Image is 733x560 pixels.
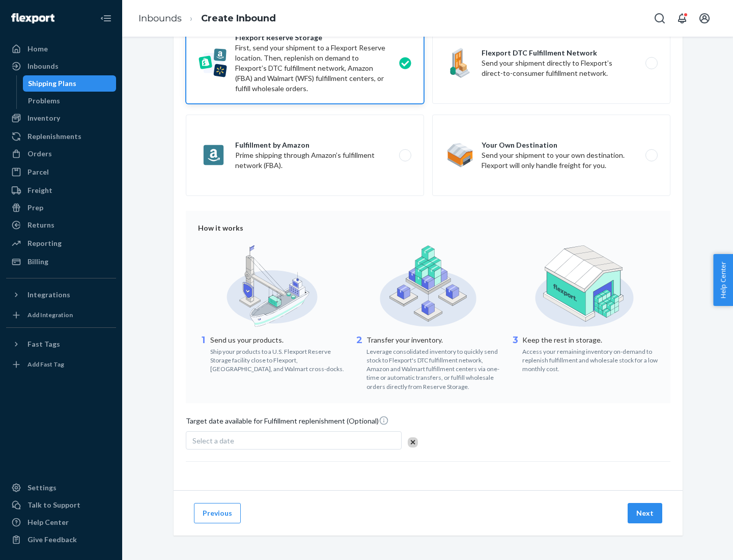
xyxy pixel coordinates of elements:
[198,334,208,373] div: 1
[23,75,117,92] a: Shipping Plans
[27,220,54,230] div: Returns
[27,339,60,349] div: Fast Tags
[510,334,520,373] div: 3
[6,235,116,251] a: Reporting
[672,8,692,29] button: Open notifications
[138,13,182,24] a: Inbounds
[6,41,116,57] a: Home
[27,44,48,54] div: Home
[6,58,116,74] a: Inbounds
[210,345,346,373] div: Ship your products to a U.S. Flexport Reserve Storage facility close to Flexport, [GEOGRAPHIC_DAT...
[628,503,662,523] button: Next
[522,345,658,373] div: Access your remaining inventory on-demand to replenish fulfillment and wholesale stock for a low ...
[6,164,116,180] a: Parcel
[198,223,658,233] div: How it works
[354,334,364,391] div: 2
[6,531,116,548] button: Give Feedback
[201,13,276,24] a: Create Inbound
[27,238,62,248] div: Reporting
[27,203,43,213] div: Prep
[27,149,52,159] div: Orders
[6,254,116,270] a: Billing
[6,514,116,530] a: Help Center
[694,8,715,29] button: Open account menu
[210,335,346,345] p: Send us your products.
[6,287,116,303] button: Integrations
[27,167,49,177] div: Parcel
[11,13,54,23] img: Flexport logo
[27,131,81,142] div: Replenishments
[28,78,76,89] div: Shipping Plans
[27,290,70,300] div: Integrations
[27,500,80,510] div: Talk to Support
[130,4,284,34] ol: breadcrumbs
[6,497,116,513] a: Talk to Support
[650,8,670,29] button: Open Search Box
[6,200,116,216] a: Prep
[192,436,234,445] span: Select a date
[27,535,77,545] div: Give Feedback
[6,182,116,199] a: Freight
[27,257,48,267] div: Billing
[27,61,59,71] div: Inbounds
[23,93,117,109] a: Problems
[366,345,502,391] div: Leverage consolidated inventory to quickly send stock to Flexport's DTC fulfillment network, Amaz...
[6,146,116,162] a: Orders
[28,96,60,106] div: Problems
[27,517,69,527] div: Help Center
[6,307,116,323] a: Add Integration
[713,254,733,306] button: Help Center
[522,335,658,345] p: Keep the rest in storage.
[27,311,73,319] div: Add Integration
[186,415,389,430] span: Target date available for Fulfillment replenishment (Optional)
[6,128,116,145] a: Replenishments
[27,185,52,195] div: Freight
[366,335,502,345] p: Transfer your inventory.
[6,217,116,233] a: Returns
[6,356,116,373] a: Add Fast Tag
[6,336,116,352] button: Fast Tags
[194,503,241,523] button: Previous
[27,360,64,369] div: Add Fast Tag
[6,110,116,126] a: Inventory
[27,483,57,493] div: Settings
[96,8,116,29] button: Close Navigation
[6,480,116,496] a: Settings
[27,113,60,123] div: Inventory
